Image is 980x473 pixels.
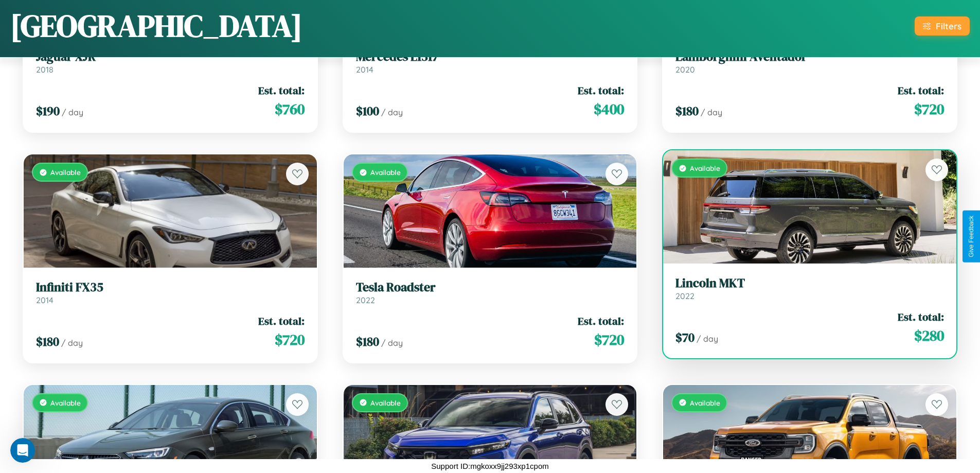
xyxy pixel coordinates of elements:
span: Est. total: [258,83,305,98]
span: $ 280 [914,325,944,346]
h3: Infiniti FX35 [36,280,305,295]
span: $ 190 [36,102,60,119]
span: Est. total: [258,313,305,328]
a: Infiniti FX352014 [36,280,305,305]
span: / day [697,334,718,344]
h1: [GEOGRAPHIC_DATA] [10,5,302,47]
span: 2014 [36,295,54,305]
span: $ 760 [275,99,305,119]
span: Available [690,164,720,172]
h3: Lamborghini Aventador [675,49,944,64]
span: 2014 [356,64,373,75]
span: 2018 [36,64,54,75]
span: / day [381,338,403,348]
iframe: Intercom live chat [10,438,35,463]
span: $ 70 [675,329,694,346]
span: $ 100 [356,102,379,119]
span: / day [61,338,83,348]
span: 2022 [356,295,375,305]
a: Mercedes L13172014 [356,49,625,75]
span: Est. total: [898,83,944,98]
span: 2022 [675,291,694,301]
span: Est. total: [898,309,944,324]
span: Est. total: [578,313,624,328]
a: Lamborghini Aventador2020 [675,49,944,75]
h3: Jaguar XJR [36,49,305,64]
span: Est. total: [578,83,624,98]
span: / day [62,107,83,117]
a: Lincoln MKT2022 [675,276,944,301]
h3: Mercedes L1317 [356,49,625,64]
p: Support ID: mgkoxx9jj293xp1cpom [431,459,548,473]
span: $ 400 [594,99,624,119]
span: $ 720 [914,99,944,119]
span: Available [50,398,81,407]
span: $ 720 [594,329,624,350]
span: / day [701,107,722,117]
div: Give Feedback [968,216,975,257]
span: $ 180 [36,333,59,350]
span: $ 720 [275,329,305,350]
h3: Tesla Roadster [356,280,625,295]
span: $ 180 [356,333,379,350]
span: Available [50,168,81,177]
div: Filters [936,21,961,31]
h3: Lincoln MKT [675,276,944,291]
span: Available [690,398,720,407]
span: / day [381,107,403,117]
span: 2020 [675,64,695,75]
button: Filters [915,16,970,36]
span: Available [370,168,401,177]
span: $ 180 [675,102,699,119]
span: Available [370,398,401,407]
a: Jaguar XJR2018 [36,49,305,75]
a: Tesla Roadster2022 [356,280,625,305]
